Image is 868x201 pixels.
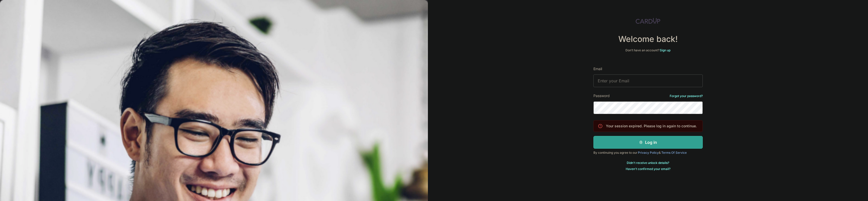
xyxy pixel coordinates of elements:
[626,167,670,171] a: Haven't confirmed your email?
[661,151,687,154] a: Terms Of Service
[606,123,697,129] p: Your session expired. Please log in again to continue.
[627,161,669,165] a: Didn't receive unlock details?
[636,18,661,24] img: CardUp Logo
[593,136,703,149] button: Log in
[593,151,703,155] div: By continuing you agree to our &
[593,66,602,71] label: Email
[593,74,703,87] input: Enter your Email
[593,48,703,52] div: Don’t have an account?
[660,48,670,52] a: Sign up
[638,151,659,154] a: Privacy Policy
[593,34,703,44] h4: Welcome back!
[593,93,610,98] label: Password
[670,94,703,98] a: Forgot your password?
